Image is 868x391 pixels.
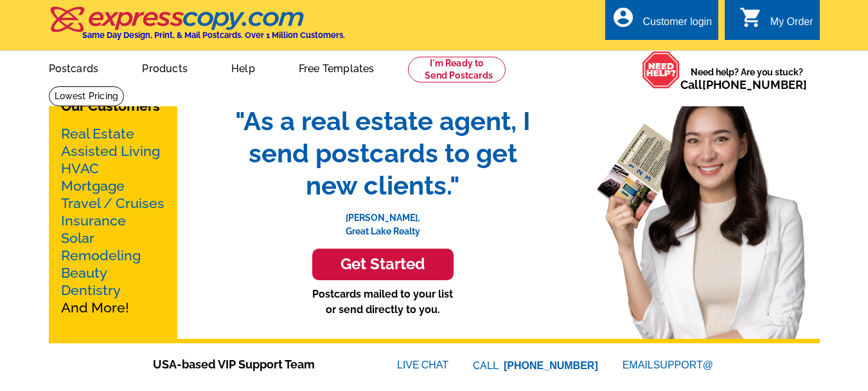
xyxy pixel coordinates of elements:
[222,287,544,318] p: Postcards mailed to your list or send directly to you.
[61,195,164,211] a: Travel / Cruises
[222,249,544,280] a: Get Started
[49,15,345,40] a: Same Day Design, Print, & Mail Postcards. Over 1 Million Customers.
[770,16,813,34] div: My Order
[504,360,598,371] a: [PHONE_NUMBER]
[222,202,544,238] p: [PERSON_NAME], Great Lake Realty
[623,359,715,370] a: EMAILSUPPORT@
[642,51,680,89] img: help
[61,178,125,194] a: Mortgage
[397,358,421,373] font: LIVE
[61,125,165,316] p: And More!
[740,6,763,29] i: shopping_cart
[211,52,276,82] a: Help
[82,30,345,40] h4: Same Day Design, Print, & Mail Postcards. Over 1 Million Customers.
[702,78,807,91] a: [PHONE_NUMBER]
[680,78,807,91] span: Call
[278,52,395,82] a: Free Templates
[61,160,99,176] a: HVAC
[61,265,107,281] a: Beauty
[121,52,208,82] a: Products
[473,358,500,374] font: CALL
[61,282,121,298] a: Dentistry
[61,230,94,246] a: Solar
[397,359,448,370] a: LIVECHAT
[61,247,141,263] a: Remodeling
[653,358,715,373] font: SUPPORT@
[612,6,635,29] i: account_circle
[328,255,438,274] h3: Get Started
[61,143,160,159] a: Assisted Living
[153,356,359,373] span: USA-based VIP Support Team
[28,52,120,82] a: Postcards
[740,14,813,30] a: shopping_cart My Order
[222,105,544,202] span: "As a real estate agent, I send postcards to get new clients."
[642,16,712,34] div: Customer login
[61,126,134,142] a: Real Estate
[680,66,813,91] span: Need help? Are you stuck?
[61,213,126,229] a: Insurance
[612,14,712,30] a: account_circle Customer login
